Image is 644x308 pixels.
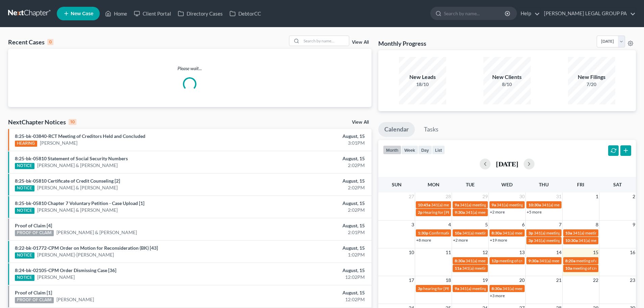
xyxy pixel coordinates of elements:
[253,222,365,229] div: August, 15
[15,208,34,214] div: NOTICE
[401,145,418,155] button: week
[408,192,415,201] span: 27
[15,252,34,259] div: NOTICE
[418,145,432,155] button: day
[482,248,488,256] span: 12
[56,296,94,303] a: [PERSON_NAME]
[445,248,452,256] span: 11
[15,245,158,251] a: 8:22-bk-01772-CPM Order on Motion for Reconsideration (BK) [43]
[496,160,518,167] h2: [DATE]
[558,221,562,229] span: 7
[253,133,365,140] div: August, 15
[37,184,118,191] a: [PERSON_NAME] & [PERSON_NAME]
[466,182,475,187] span: Tue
[71,11,93,16] span: New Case
[37,251,114,258] a: [PERSON_NAME]-[PERSON_NAME]
[8,65,372,72] p: Please wait...
[253,162,365,169] div: 2:02PM
[517,7,540,20] a: Help
[253,229,365,236] div: 2:01PM
[565,238,578,243] span: 10:30a
[445,192,452,201] span: 28
[577,182,584,187] span: Fri
[37,274,75,281] a: [PERSON_NAME]
[408,276,415,284] span: 17
[418,230,428,235] span: 1:30p
[541,7,636,20] a: [PERSON_NAME] LEGAL GROUP PA
[492,258,499,263] span: 12p
[565,266,572,271] span: 10a
[392,182,402,187] span: Sun
[565,230,572,235] span: 10a
[432,145,445,155] button: list
[460,202,525,207] span: 341(a) meeting for [PERSON_NAME]
[466,210,531,215] span: 341(a) meeting for [PERSON_NAME]
[408,248,415,256] span: 10
[418,286,423,291] span: 3p
[592,248,599,256] span: 15
[15,156,128,161] a: 8:25-bk-05810 Statement of Social Security Numbers
[253,178,365,184] div: August, 15
[15,267,116,273] a: 8:24-bk-02105-CPM Order Dismissing Case [36]
[352,40,369,45] a: View All
[15,290,52,295] a: Proof of Claim [1]
[453,238,468,243] a: +2 more
[15,223,52,228] a: Proof of Claim [4]
[490,209,505,214] a: +2 more
[519,276,525,284] span: 20
[482,276,488,284] span: 19
[534,230,599,235] span: 341(a) meeting for [PERSON_NAME]
[37,162,118,169] a: [PERSON_NAME] & [PERSON_NAME]
[444,7,506,20] input: Search by name...
[253,155,365,162] div: August, 15
[519,192,525,201] span: 30
[592,276,599,284] span: 22
[47,39,53,45] div: 0
[568,73,615,81] div: New Filings
[502,286,603,291] span: 341(a) meeting for [PERSON_NAME] & [PERSON_NAME]
[15,200,144,206] a: 8:25-bk-05810 Chapter 7 Voluntary Petition - Case Upload [1]
[595,192,599,201] span: 1
[613,182,622,187] span: Sat
[501,182,512,187] span: Wed
[519,248,525,256] span: 13
[483,81,531,88] div: 8/10
[528,202,541,207] span: 10:30a
[502,230,568,235] span: 341(a) meeting for [PERSON_NAME]
[499,258,573,263] span: meeting of creditors for [PERSON_NAME]
[399,81,446,88] div: 18/10
[399,73,446,81] div: New Leads
[15,230,54,236] div: PROOF OF CLAIM
[15,275,34,281] div: NOTICE
[568,81,615,88] div: 7/20
[423,210,476,215] span: Hearing for [PERSON_NAME]
[428,182,439,187] span: Mon
[253,274,365,281] div: 12:02PM
[253,200,365,207] div: August, 15
[418,210,423,215] span: 2p
[378,122,415,137] a: Calendar
[483,73,531,81] div: New Clients
[497,202,562,207] span: 341(a) meeting for [PERSON_NAME]
[253,245,365,251] div: August, 15
[8,118,76,126] div: NextChapter Notices
[253,267,365,274] div: August, 15
[539,182,549,187] span: Thu
[527,209,542,214] a: +5 more
[528,258,539,263] span: 9:30a
[555,248,562,256] span: 14
[15,133,145,139] a: 8:25-bk-03840-RCT Meeting of Creditors Held and Concluded
[539,258,640,263] span: 341(a) meeting for [PERSON_NAME] & [PERSON_NAME]
[378,39,426,47] h3: Monthly Progress
[490,293,505,298] a: +3 more
[460,286,525,291] span: 341(a) meeting for [PERSON_NAME]
[455,202,459,207] span: 9a
[629,248,636,256] span: 16
[174,7,226,20] a: Directory Cases
[565,258,575,263] span: 8:20a
[37,207,118,213] a: [PERSON_NAME] & [PERSON_NAME]
[455,286,459,291] span: 9a
[528,230,533,235] span: 3p
[383,145,401,155] button: month
[555,276,562,284] span: 21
